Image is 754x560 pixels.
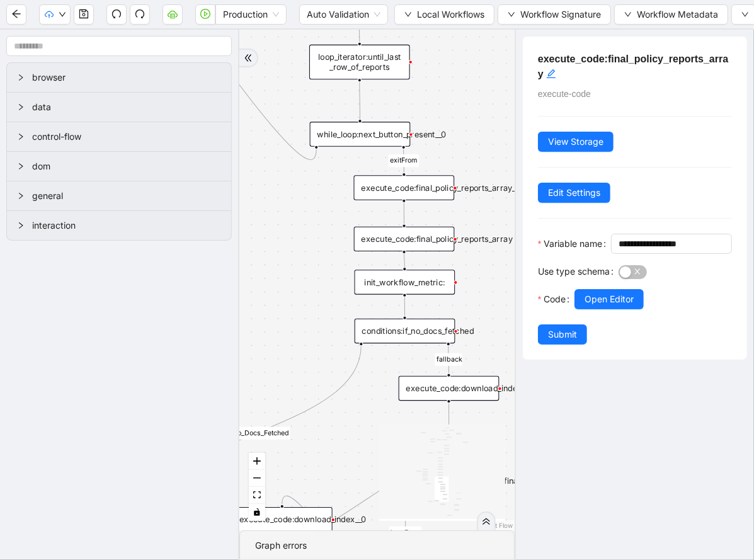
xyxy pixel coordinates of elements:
[232,507,333,532] div: execute_code:download_index__0
[548,186,600,200] span: Edit Settings
[404,11,412,18] span: down
[585,292,634,306] span: Open Editor
[355,319,455,343] div: conditions:if_no_docs_fetched
[130,4,150,25] button: redo
[574,289,644,309] button: Open Editor
[7,211,231,240] div: interaction
[548,135,603,149] span: View Storage
[32,219,221,232] span: interaction
[200,9,210,19] span: play-circle
[106,4,127,25] button: undo
[17,222,25,229] span: right
[548,328,577,341] span: Submit
[637,8,718,21] span: Workflow Metadata
[249,453,265,470] button: zoom in
[741,11,749,18] span: down
[244,54,253,62] span: double-right
[354,227,455,251] div: execute_code:final_policy_reports_array
[7,152,231,181] div: dom
[32,71,221,84] span: browser
[354,175,455,200] div: execute_code:final_policy_reports_array_inatlisation
[544,292,566,306] span: Code
[249,487,265,504] button: fit view
[538,183,610,203] button: Edit Settings
[32,130,221,144] span: control-flow
[389,149,420,173] g: Edge from while_loop:next_button_present__0 to execute_code:final_policy_reports_array_inatlisation
[538,265,610,278] span: Use type schema
[508,11,515,18] span: down
[480,522,513,529] a: React Flow attribution
[538,324,587,345] button: Submit
[310,122,411,146] div: while_loop:next_button_present__0
[163,4,183,25] button: cloud-server
[546,67,556,82] div: click to edit id
[309,45,410,79] div: loop_iterator:until_last _row_of_reports
[17,133,25,140] span: right
[7,63,231,92] div: browser
[394,4,494,25] button: downLocal Workflows
[7,122,231,151] div: control-flow
[151,346,361,521] g: Edge from conditions:if_no_docs_fetched to update_workflow_metric:
[435,346,462,374] g: Edge from conditions:if_no_docs_fetched to execute_code:download_index
[45,10,54,19] span: cloud-upload
[6,4,26,25] button: arrow-left
[360,81,360,119] g: Edge from loop_iterator:until_last _row_of_reports to while_loop:next_button_present__0
[195,4,215,25] button: play-circle
[59,11,66,18] span: down
[498,4,611,25] button: downWorkflow Signature
[399,376,500,401] div: execute_code:download_index
[17,163,25,170] span: right
[7,93,231,122] div: data
[17,103,25,111] span: right
[546,69,556,79] span: edit
[249,504,265,521] button: toggle interactivity
[17,192,25,200] span: right
[111,9,122,19] span: undo
[249,470,265,487] button: zoom out
[538,89,591,99] span: execute-code
[307,5,380,24] span: Auto Validation
[520,8,601,21] span: Workflow Signature
[223,5,279,24] span: Production
[614,4,728,25] button: downWorkflow Metadata
[538,132,614,152] button: View Storage
[135,9,145,19] span: redo
[255,539,499,552] div: Graph errors
[404,254,405,267] g: Edge from execute_code:final_policy_reports_array to init_workflow_metric:
[624,11,632,18] span: down
[538,52,732,82] h5: execute_code:final_policy_reports_array
[359,16,360,42] g: Edge from execute_code:counter to loop_iterator:until_last _row_of_reports
[355,270,455,294] div: init_workflow_metric:
[417,8,484,21] span: Local Workflows
[544,237,602,251] span: Variable name
[168,9,178,19] span: cloud-server
[7,181,231,210] div: general
[74,4,94,25] button: save
[32,189,221,203] span: general
[282,458,449,542] g: Edge from execute_code:download_index__0 to while_loop:untill_last_row_final_reports
[39,4,71,25] button: cloud-uploaddown
[32,159,221,173] span: dom
[11,9,21,19] span: arrow-left
[32,100,221,114] span: data
[79,9,89,19] span: save
[482,517,491,526] span: double-right
[17,74,25,81] span: right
